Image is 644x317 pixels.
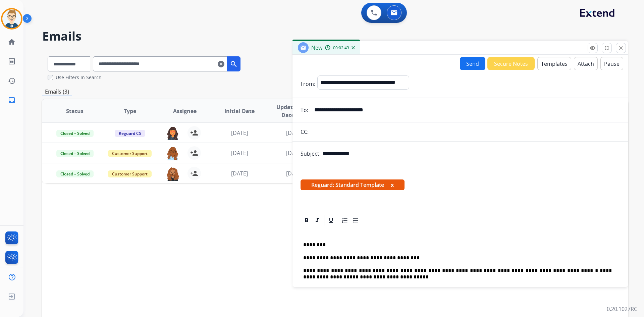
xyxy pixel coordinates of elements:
img: avatar [2,9,21,28]
mat-icon: fullscreen [604,45,610,51]
span: Type [124,107,136,115]
span: [DATE] [231,129,248,137]
mat-icon: home [8,38,16,46]
button: Templates [537,57,571,70]
span: Customer Support [108,170,152,177]
img: agent-avatar [166,146,179,160]
span: [DATE] [286,170,303,177]
p: 0.20.1027RC [607,305,637,313]
p: Emails (3) [42,88,72,96]
span: 00:02:43 [333,45,349,51]
mat-icon: inbox [8,96,16,104]
mat-icon: close [618,45,624,51]
mat-icon: person_add [190,129,198,137]
span: [DATE] [231,170,248,177]
div: Bullet List [351,215,361,225]
p: To: [301,106,308,114]
span: Assignee [173,107,197,115]
span: Closed – Solved [56,130,94,137]
mat-icon: history [8,77,16,85]
span: Closed – Solved [56,170,94,177]
span: Closed – Solved [56,150,94,157]
label: Use Filters In Search [56,74,102,81]
button: Attach [574,57,598,70]
mat-icon: clear [218,60,224,68]
h2: Emails [42,30,628,43]
mat-icon: person_add [190,169,198,177]
div: Ordered List [340,215,350,225]
mat-icon: search [230,60,238,68]
span: Customer Support [108,150,152,157]
span: New [311,44,322,51]
span: Status [66,107,84,115]
img: agent-avatar [166,126,179,140]
mat-icon: list_alt [8,57,16,65]
button: Secure Notes [487,57,535,70]
p: Subject: [301,150,321,158]
span: [DATE] [231,149,248,157]
button: Send [460,57,485,70]
button: x [391,181,394,189]
span: Reguard: Standard Template [301,179,405,190]
mat-icon: person_add [190,149,198,157]
img: agent-avatar [166,167,179,181]
div: Bold [302,215,312,225]
span: Initial Date [224,107,255,115]
span: Reguard CS [115,130,145,137]
div: Underline [326,215,336,225]
p: CC: [301,128,309,136]
span: [DATE] [286,129,303,137]
div: Italic [312,215,322,225]
span: [DATE] [286,149,303,157]
span: Updated Date [273,103,303,119]
button: Pause [600,57,623,70]
p: From: [301,80,315,88]
mat-icon: remove_red_eye [590,45,596,51]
